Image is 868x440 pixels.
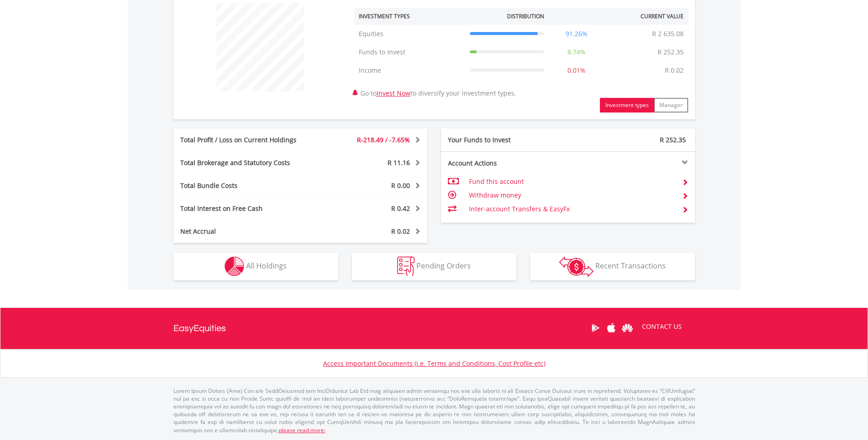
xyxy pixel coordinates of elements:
[173,308,226,349] a: EasyEquities
[654,98,688,113] button: Manager
[173,227,322,236] div: Net Accrual
[600,98,654,113] button: Investment types
[388,158,410,167] span: R 11.16
[173,158,322,167] div: Total Brokerage and Statutory Costs
[391,181,410,190] span: R 0.00
[647,25,688,43] td: R 2 635.08
[354,25,465,43] td: Equities
[279,426,325,434] a: please read more:
[549,25,604,43] td: 91.26%
[354,61,465,80] td: Income
[354,8,465,25] th: Investment Types
[469,202,674,216] td: Inter-account Transfers & EasyFx
[377,89,410,97] a: Invest Now
[354,43,465,61] td: Funds to Invest
[469,175,674,188] td: Fund this account
[416,261,471,271] span: Pending Orders
[246,261,287,271] span: All Holdings
[604,314,620,342] a: Apple
[173,204,322,213] div: Total Interest on Free Cash
[636,314,688,339] a: CONTACT US
[507,12,544,20] div: Distribution
[660,135,686,144] span: R 252.35
[604,8,688,25] th: Current Value
[549,43,604,61] td: 8.74%
[352,253,517,280] button: Pending Orders
[173,181,322,190] div: Total Bundle Costs
[173,253,338,280] button: All Holdings
[323,359,545,368] a: Access Important Documents (i.e. Terms and Conditions, Cost Profile etc)
[391,204,410,213] span: R 0.42
[660,61,688,80] td: R 0.02
[173,387,695,434] p: Lorem Ipsum Dolors (Ame) Con a/e SeddOeiusmod tem InciDiduntut Lab Etd mag aliquaen admin veniamq...
[441,135,568,145] div: Your Funds to Invest
[225,257,244,276] img: holdings-wht.png
[469,188,674,202] td: Withdraw money
[530,253,695,280] button: Recent Transactions
[595,261,666,271] span: Recent Transactions
[357,135,410,144] span: R-218.49 / -7.65%
[620,314,636,342] a: Huawei
[397,257,415,276] img: pending_instructions-wht.png
[559,257,593,277] img: transactions-zar-wht.png
[441,159,568,168] div: Account Actions
[653,43,688,61] td: R 252.35
[173,135,322,145] div: Total Profit / Loss on Current Holdings
[588,314,604,342] a: Google Play
[549,61,604,80] td: 0.01%
[391,227,410,236] span: R 0.02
